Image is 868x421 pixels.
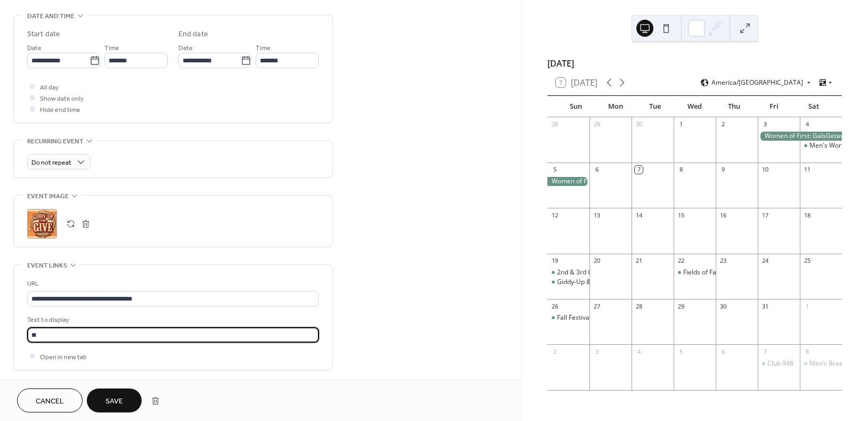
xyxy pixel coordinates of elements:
div: 29 [677,302,685,310]
div: Women of First: GalsGetaway [758,132,842,141]
div: 3 [761,120,769,128]
span: America/[GEOGRAPHIC_DATA] [711,79,803,86]
div: URL [27,278,317,289]
div: Fields of Faith (Blue) [674,268,716,277]
span: Hide end time [40,104,80,116]
div: 4 [635,347,643,355]
span: Date [178,43,193,54]
div: Tue [635,96,675,117]
div: Men's Work Day [809,141,858,150]
span: Recurring event [27,136,84,147]
div: 19 [551,257,559,265]
div: 26 [551,302,559,310]
span: Time [104,43,119,54]
div: 5 [677,347,685,355]
div: 15 [677,211,685,219]
div: Fall Festival [557,313,591,322]
button: Cancel [17,388,83,412]
div: 9 [719,166,727,174]
div: 3 [593,347,601,355]
div: Fall Festival [547,313,589,322]
div: 6 [593,166,601,174]
div: 13 [593,211,601,219]
div: Giddy-Up & Give [557,278,606,287]
span: Event image [27,191,69,202]
div: Mon [595,96,635,117]
div: 6 [719,347,727,355]
div: 18 [803,211,811,219]
span: Cancel [36,396,64,407]
div: 4 [803,120,811,128]
div: Thu [715,96,754,117]
span: Show date only [40,93,84,104]
div: Club 948 [767,359,793,368]
span: Save [105,396,123,407]
div: 10 [761,166,769,174]
span: Time [256,43,271,54]
div: 23 [719,257,727,265]
span: Event links [27,260,67,271]
div: 8 [677,166,685,174]
div: Women of First: GalsGetaway [547,177,589,186]
div: Men’s Breakfast with Special Guests Texans on Mission [800,359,842,368]
span: Open in new tab [40,352,87,363]
div: Club 948 [758,359,800,368]
div: Start date [27,29,60,40]
div: 2nd & 3rd Grade Pizza Party [557,268,641,277]
div: 5 [551,166,559,174]
div: 21 [635,257,643,265]
div: 12 [551,211,559,219]
div: 25 [803,257,811,265]
div: 1 [677,120,685,128]
div: Sun [556,96,595,117]
div: 2 [551,347,559,355]
div: 17 [761,211,769,219]
div: 7 [635,166,643,174]
span: All day [40,82,59,93]
div: ; [27,209,57,239]
div: 28 [635,302,643,310]
div: [DATE] [547,57,842,70]
button: Save [87,388,142,412]
div: 29 [593,120,601,128]
div: 24 [761,257,769,265]
div: 28 [551,120,559,128]
div: 30 [635,120,643,128]
div: 30 [719,302,727,310]
div: 14 [635,211,643,219]
div: Men's Work Day [800,141,842,150]
div: Fields of Faith (Blue) [683,268,743,277]
div: 2 [719,120,727,128]
div: 2nd & 3rd Grade Pizza Party [547,268,589,277]
div: 8 [803,347,811,355]
div: 22 [677,257,685,265]
div: 1 [803,302,811,310]
span: Date and time [27,11,75,22]
div: 11 [803,166,811,174]
div: 31 [761,302,769,310]
div: Sat [794,96,833,117]
div: Fri [754,96,793,117]
div: 27 [593,302,601,310]
div: End date [178,29,208,40]
div: Text to display [27,314,317,326]
div: 20 [593,257,601,265]
div: Giddy-Up & Give [547,278,589,287]
span: Date [27,43,42,54]
span: Do not repeat [31,157,71,169]
div: 16 [719,211,727,219]
div: 7 [761,347,769,355]
div: Wed [675,96,714,117]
